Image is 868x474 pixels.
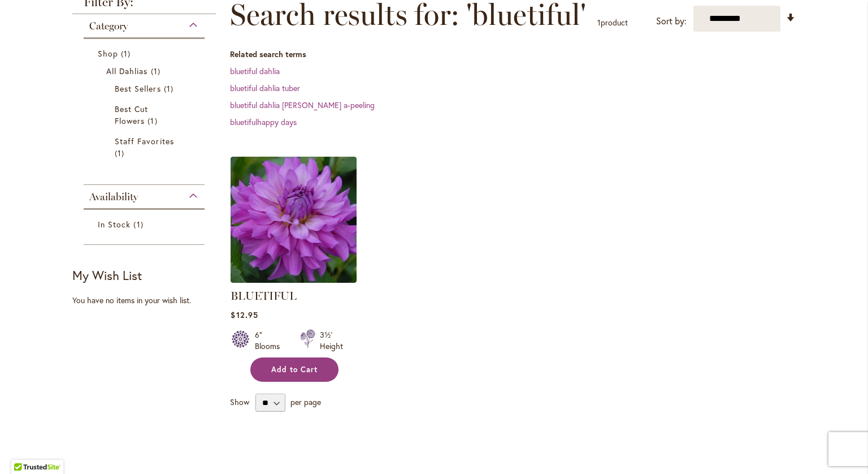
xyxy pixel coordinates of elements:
iframe: Launch Accessibility Center [8,434,40,466]
span: per page [290,397,321,407]
a: Best Sellers [115,83,176,94]
strong: My Wish List [72,267,142,283]
span: In Stock [98,219,131,230]
span: Staff Favorites [115,136,174,146]
a: bluetiful dahlia [230,66,280,76]
div: You have no items in your wish list. [72,295,223,306]
a: bluetifulhappy days [230,117,297,127]
a: BLUETIFUL [231,289,297,303]
span: Add to Cart [271,365,318,374]
span: 1 [115,147,127,159]
span: Show [230,397,249,407]
label: Sort by: [656,11,687,32]
p: product [597,14,628,32]
a: Best Cut Flowers [115,103,176,127]
span: 1 [121,48,133,59]
span: $12.95 [231,309,258,320]
span: 1 [147,115,160,127]
span: Availability [89,191,138,203]
div: 3½' Height [320,329,343,352]
a: bluetiful dahlia [PERSON_NAME] a-peeling [230,100,375,110]
a: Shop [98,48,193,59]
span: All Dahlias [106,66,148,76]
span: Shop [98,48,118,59]
dt: Related search terms [230,49,796,60]
span: Best Cut Flowers [115,104,148,126]
div: 6" Blooms [255,329,287,352]
a: bluetiful dahlia tuber [230,83,300,93]
span: 1 [164,83,176,94]
span: 1 [151,65,163,77]
img: Bluetiful [231,157,357,283]
span: Best Sellers [115,83,161,94]
a: All Dahlias [106,65,185,77]
a: In Stock 1 [98,218,193,230]
span: 1 [133,218,146,230]
a: Bluetiful [231,274,357,285]
span: 1 [597,17,601,28]
button: Add to Cart [250,357,338,382]
a: Staff Favorites [115,135,176,159]
span: Category [89,20,128,32]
